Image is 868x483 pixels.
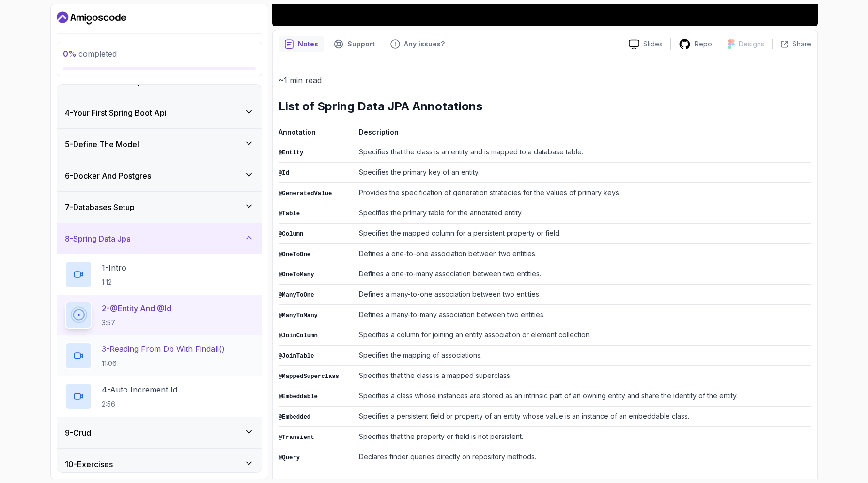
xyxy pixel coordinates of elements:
[279,99,811,114] h2: List of Spring Data JPA Annotations
[671,38,720,50] a: Repo
[279,150,303,156] code: @Entity
[279,292,314,299] code: @ManyToOne
[355,183,811,203] td: Provides the specification of generation strategies for the values of primary keys.
[355,163,811,183] td: Specifies the primary key of an entity.
[355,264,811,285] td: Defines a one-to-many association between two entities.
[65,138,139,150] h3: 5 - Define The Model
[65,383,254,410] button: 4-Auto Increment Id2:56
[404,39,445,49] p: Any issues?
[695,39,712,49] p: Repo
[643,39,663,49] p: Slides
[57,449,262,480] button: 10-Exercises
[279,393,318,400] code: @Embeddable
[57,223,262,254] button: 8-Spring Data Jpa
[298,39,318,49] p: Notes
[355,407,811,427] td: Specifies a persistent field or property of an entity whose value is an instance of an embeddable...
[355,386,811,407] td: Specifies a class whose instances are stored as an intrinsic part of an owning entity and share t...
[279,332,318,339] code: @JoinColumn
[772,39,811,49] button: Share
[57,192,262,223] button: 7-Databases Setup
[355,305,811,325] td: Defines a many-to-many association between two entities.
[621,39,670,49] a: Slides
[57,10,126,26] a: Dashboard
[102,302,171,314] p: 2 - @Entity And @Id
[102,359,225,368] p: 11:06
[739,39,764,49] p: Designs
[102,277,126,287] p: 1:12
[355,203,811,224] td: Specifies the primary table for the annotated entity.
[355,224,811,244] td: Specifies the mapped column for a persistent property or field.
[102,384,177,395] p: 4 - Auto Increment Id
[347,39,375,49] p: Support
[65,170,151,181] h3: 6 - Docker And Postgres
[102,318,171,328] p: 3:57
[279,74,811,87] p: ~1 min read
[279,36,324,52] button: notes button
[792,39,811,49] p: Share
[279,126,355,142] th: Annotation
[279,272,314,278] code: @OneToMany
[63,49,117,59] span: completed
[355,126,811,142] th: Description
[279,170,289,177] code: @Id
[385,36,450,52] button: Feedback button
[279,211,300,217] code: @Table
[65,302,254,329] button: 2-@Entity And @Id3:57
[355,244,811,264] td: Defines a one-to-one association between two entities.
[355,346,811,366] td: Specifies the mapping of associations.
[355,142,811,163] td: Specifies that the class is an entity and is mapped to a database table.
[65,233,131,244] h3: 8 - Spring Data Jpa
[63,49,77,59] span: 0 %
[279,312,318,319] code: @ManyToMany
[328,36,381,52] button: Support button
[279,353,314,360] code: @JoinTable
[355,447,811,468] td: Declares finder queries directly on repository methods.
[102,399,177,409] p: 2:56
[279,434,314,441] code: @Transient
[279,454,300,461] code: @Query
[57,160,262,191] button: 6-Docker And Postgres
[355,427,811,447] td: Specifies that the property or field is not persistent.
[57,97,262,128] button: 4-Your First Spring Boot Api
[279,231,303,238] code: @Column
[65,107,167,119] h3: 4 - Your First Spring Boot Api
[57,417,262,448] button: 9-Crud
[57,129,262,160] button: 5-Define The Model
[279,190,332,197] code: @GeneratedValue
[355,366,811,386] td: Specifies that the class is a mapped superclass.
[65,261,254,288] button: 1-Intro1:12
[355,285,811,305] td: Defines a many-to-one association between two entities.
[102,262,126,273] p: 1 - Intro
[102,343,225,355] p: 3 - Reading From Db With Findall()
[65,458,113,470] h3: 10 - Exercises
[279,373,339,380] code: @MappedSuperclass
[279,251,310,258] code: @OneToOne
[65,342,254,369] button: 3-Reading From Db With Findall()11:06
[279,414,310,421] code: @Embedded
[355,325,811,346] td: Specifies a column for joining an entity association or element collection.
[65,201,135,213] h3: 7 - Databases Setup
[65,427,91,438] h3: 9 - Crud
